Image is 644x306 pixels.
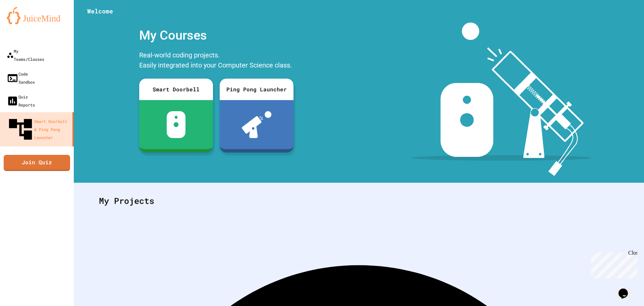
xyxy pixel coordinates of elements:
[588,250,637,278] iframe: chat widget
[92,188,626,214] div: My Projects
[412,23,591,176] img: banner-image-my-projects.png
[136,48,297,74] div: Real-world coding projects. Easily integrated into your Computer Science class.
[7,93,35,109] div: Quiz Reports
[4,155,70,171] a: Join Quiz
[7,70,35,86] div: Code Sandbox
[139,79,213,100] div: Smart Doorbell
[7,116,70,143] div: Smart Doorbell & Ping Pong Launcher
[220,79,293,100] div: Ping Pong Launcher
[7,7,67,24] img: logo-orange.svg
[242,111,272,138] img: ppl-with-ball.png
[7,47,44,63] div: My Teams/Classes
[167,111,186,138] img: sdb-white.svg
[616,279,637,299] iframe: chat widget
[3,3,46,43] div: Chat with us now!Close
[136,23,297,48] div: My Courses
